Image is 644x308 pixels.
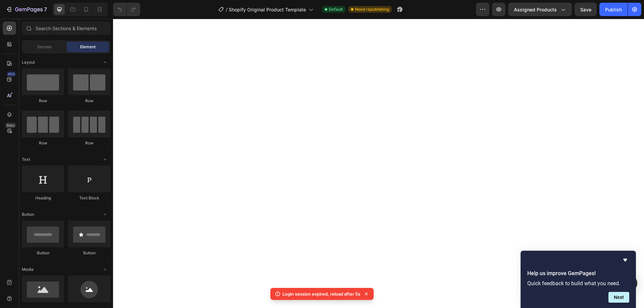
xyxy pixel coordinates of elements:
div: Beta [5,123,16,128]
span: Assigned Products [514,6,557,13]
div: Row [22,98,64,104]
span: Default [329,6,343,12]
span: Toggle open [100,209,110,220]
button: Save [575,3,597,16]
span: Layout [22,59,35,65]
button: Publish [599,3,628,16]
div: Text Block [68,195,110,201]
span: Save [580,7,591,12]
button: 7 [3,3,50,16]
span: Media [22,266,34,272]
button: Next question [608,292,629,303]
p: Quick feedback to build what you need. [527,280,629,287]
div: Row [22,140,64,146]
h2: Help us improve GemPages! [527,269,629,278]
div: Undo/Redo [113,3,140,16]
span: Toggle open [100,264,110,275]
div: Row [68,140,110,146]
span: Need republishing [355,6,389,12]
button: Hide survey [621,256,629,264]
span: Toggle open [100,57,110,68]
span: Text [22,157,30,163]
div: Publish [605,6,622,13]
div: Heading [22,195,64,201]
div: Button [68,250,110,256]
iframe: Design area [113,19,644,308]
div: Row [68,98,110,104]
p: 7 [44,5,47,13]
input: Search Sections & Elements [22,21,110,35]
span: Toggle open [100,154,110,165]
span: Section [37,44,52,50]
button: Assigned Products [508,3,572,16]
span: Button [22,211,34,218]
div: Help us improve GemPages! [527,256,629,303]
span: Element [80,44,96,50]
div: Button [22,250,64,256]
p: Login session expired, reload after 5s [282,291,360,297]
span: / [226,6,227,13]
span: Shopify Original Product Template [229,6,306,13]
div: 450 [6,71,16,77]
